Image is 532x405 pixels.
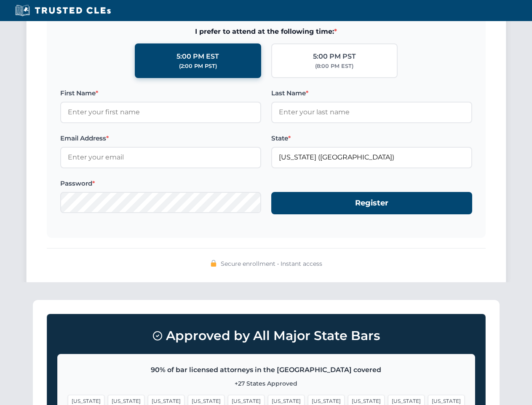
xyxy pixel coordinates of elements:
[315,62,353,70] div: (8:00 PM EST)
[271,133,472,143] label: State
[60,26,472,37] span: I prefer to attend at the following time:
[68,379,465,388] p: +27 States Approved
[176,51,219,62] div: 5:00 PM EST
[57,324,475,347] h3: Approved by All Major State Bars
[13,4,113,17] img: Trusted CLEs
[271,88,472,98] label: Last Name
[60,88,261,98] label: First Name
[60,133,261,143] label: Email Address
[271,102,472,123] input: Enter your last name
[271,192,472,214] button: Register
[60,147,261,168] input: Enter your email
[60,102,261,123] input: Enter your first name
[271,147,472,168] input: Florida (FL)
[60,178,261,189] label: Password
[210,260,217,267] img: 🔒
[179,62,217,70] div: (2:00 PM PST)
[68,364,465,375] p: 90% of bar licensed attorneys in the [GEOGRAPHIC_DATA] covered
[313,51,356,62] div: 5:00 PM PST
[221,259,322,268] span: Secure enrollment • Instant access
